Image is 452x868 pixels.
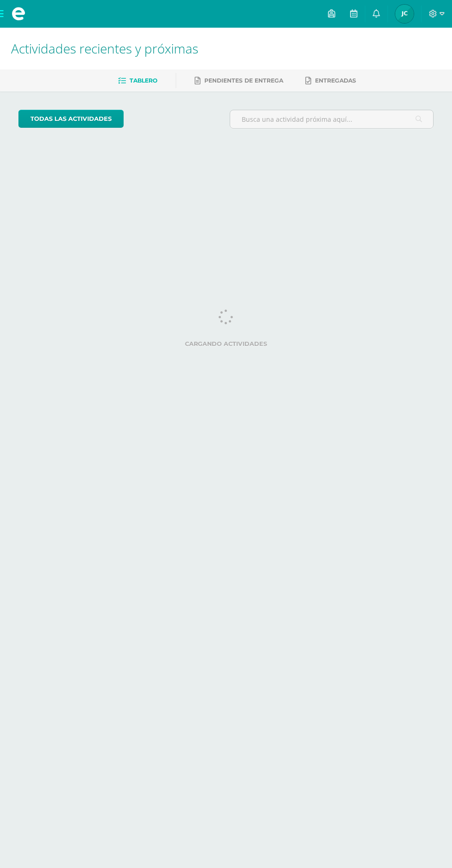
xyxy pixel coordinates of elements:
[195,73,283,88] a: Pendientes de entrega
[395,5,414,23] img: 193812c2e360f402044515cd108e6a60.png
[18,340,434,347] label: Cargando actividades
[11,40,198,57] span: Actividades recientes y próximas
[204,77,283,84] span: Pendientes de entrega
[315,77,356,84] span: Entregadas
[18,110,124,128] a: todas las Actividades
[230,110,433,128] input: Busca una actividad próxima aquí...
[130,77,157,84] span: Tablero
[305,73,356,88] a: Entregadas
[118,73,157,88] a: Tablero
